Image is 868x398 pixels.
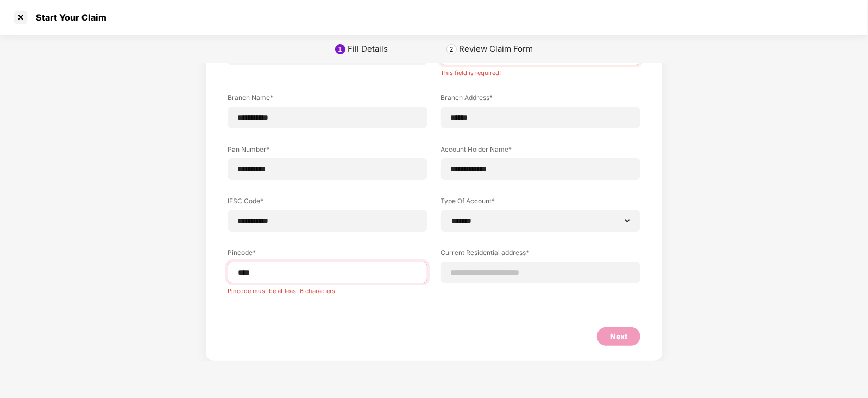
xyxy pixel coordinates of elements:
label: Branch Name* [228,93,427,107]
label: Pan Number* [228,145,427,158]
div: Review Claim Form [459,43,533,54]
div: Pincode must be at least 6 characters [228,283,427,295]
label: Branch Address* [441,93,640,107]
div: Next [610,331,627,343]
label: Current Residential address* [441,248,640,262]
div: 2 [450,45,454,53]
label: Pincode* [228,248,427,262]
label: IFSC Code* [228,196,427,210]
div: Fill Details [348,43,388,54]
label: Account Holder Name* [441,145,640,158]
label: Type Of Account* [441,196,640,210]
div: 1 [338,45,343,53]
div: Start Your Claim [29,12,106,23]
div: This field is required! [441,65,640,77]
